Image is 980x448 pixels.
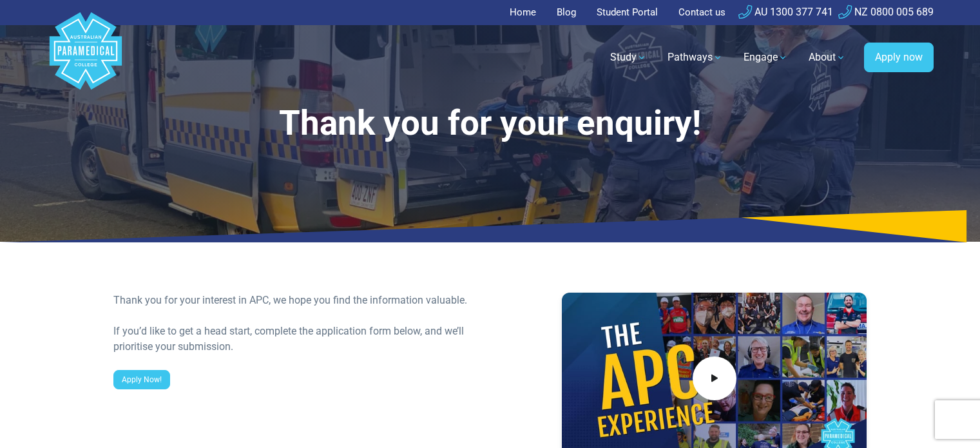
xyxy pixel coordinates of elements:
[801,39,854,75] a: About
[113,370,170,389] a: Apply Now!
[113,293,483,308] div: Thank you for your interest in APC, we hope you find the information valuable.
[736,39,796,75] a: Engage
[602,39,655,75] a: Study
[113,103,867,144] h1: Thank you for your enquiry!
[47,25,124,90] a: Australian Paramedical College
[113,324,483,355] div: If you’d like to get a head start, complete the application form below, and we’ll prioritise your...
[660,39,731,75] a: Pathways
[864,43,934,72] a: Apply now
[838,6,934,18] a: NZ 0800 005 689
[738,6,833,18] a: AU 1300 377 741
